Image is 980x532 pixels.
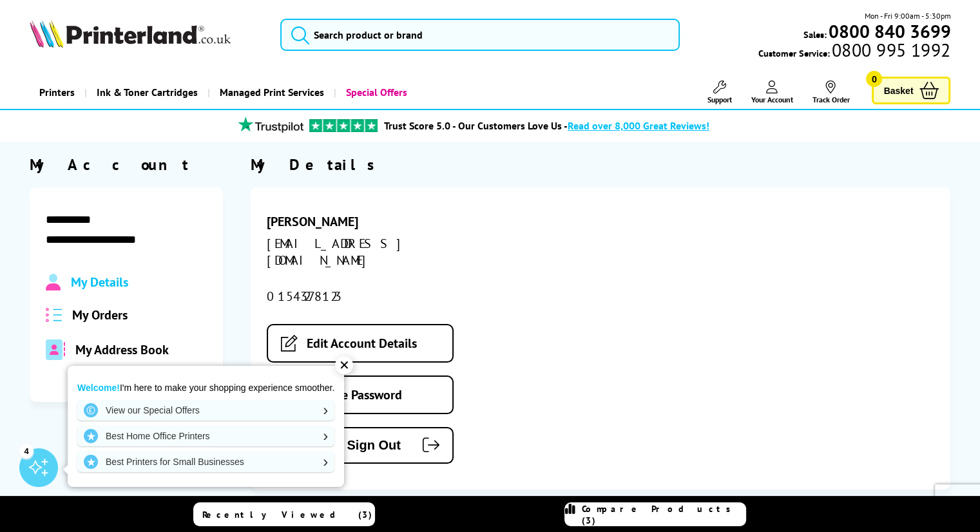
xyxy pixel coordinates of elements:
a: 0800 840 3699 [826,25,950,37]
a: Ink & Toner Cartridges [84,76,207,109]
span: Sales: [803,28,826,41]
a: Managed Print Services [207,76,334,109]
span: My Address Book [75,341,169,358]
div: [PERSON_NAME] [267,213,487,230]
img: trustpilot rating [232,117,309,133]
span: Basket [883,82,913,99]
div: 4 [19,444,34,458]
span: Customer Service: [758,44,950,59]
a: Compare Products (3) [564,502,746,526]
span: Mon - Fri 9:00am - 5:30pm [864,10,950,22]
span: Support [707,95,731,104]
a: Change Password [267,375,454,414]
div: 01543278123 [267,288,487,305]
span: Recently Viewed (3) [202,509,372,520]
span: 0 [866,71,882,87]
a: Recently Viewed (3) [193,502,375,526]
img: trustpilot rating [309,119,378,132]
div: ✕ [335,356,353,374]
a: Your Account [751,81,793,104]
a: Track Order [812,81,849,104]
a: View our Special Offers [77,400,334,421]
img: Profile.svg [46,274,61,290]
strong: Welcome! [77,383,120,393]
div: My Account [30,155,223,175]
img: address-book-duotone-solid.svg [46,339,65,360]
a: Printerland Logo [30,19,264,50]
img: all-order.svg [46,308,62,323]
input: Search product or brand [280,19,680,51]
a: Best Printers for Small Businesses [77,451,334,472]
a: Basket 0 [872,77,950,104]
p: I'm here to make your shopping experience smoother. [77,382,334,394]
a: Special Offers [334,76,417,109]
span: My Details [71,274,128,290]
span: 0800 995 1992 [830,44,950,56]
a: Printers [30,76,84,109]
span: Compare Products (3) [582,503,745,526]
span: Your Account [751,95,793,104]
img: Printerland Logo [30,19,231,48]
span: Sign Out [287,438,401,453]
span: My Orders [72,307,128,323]
button: Sign Out [267,427,454,464]
span: Read over 8,000 Great Reviews! [568,119,709,132]
b: 0800 840 3699 [828,19,950,43]
div: [EMAIL_ADDRESS][DOMAIN_NAME] [267,235,487,269]
a: Edit Account Details [267,324,454,363]
span: Ink & Toner Cartridges [97,76,198,109]
a: Trust Score 5.0 - Our Customers Love Us -Read over 8,000 Great Reviews! [384,119,709,132]
div: My Details [251,155,951,175]
a: Support [707,81,731,104]
a: Best Home Office Printers [77,426,334,446]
